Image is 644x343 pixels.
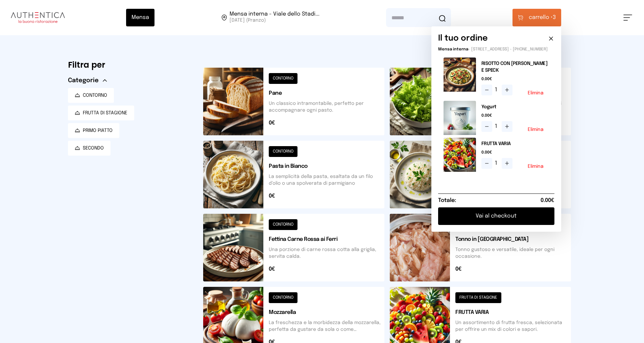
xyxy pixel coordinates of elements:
span: 3 [529,14,556,22]
span: FRUTTA DI STAGIONE [83,110,127,116]
p: - [STREET_ADDRESS] - [PHONE_NUMBER] [438,47,554,52]
h6: Il tuo ordine [438,33,488,44]
img: media [444,138,476,172]
button: PRIMO PIATTO [68,123,119,138]
span: SECONDO [83,145,104,152]
h6: Filtra per [68,60,192,70]
span: 0.00€ [481,150,549,155]
img: logo.8f33a47.png [11,12,65,23]
span: 0.00€ [541,197,554,205]
h2: FRUTTA VARIA [481,140,549,147]
button: Elimina [528,91,544,95]
span: 1 [495,159,499,167]
span: 1 [495,86,499,94]
span: Categorie [68,76,99,85]
button: CONTORNO [68,88,114,103]
button: Categorie [68,76,107,85]
img: media [444,58,476,92]
span: PRIMO PIATTO [83,127,113,134]
h2: Yogurt [481,104,549,110]
img: media [444,101,476,135]
h6: Totale: [438,197,456,205]
button: Mensa [126,9,154,26]
button: Elimina [528,127,544,132]
span: 1 [495,122,499,131]
button: carrello •3 [512,9,561,26]
button: FRUTTA DI STAGIONE [68,106,134,120]
span: 0.00€ [481,113,549,118]
span: carrello • [529,14,553,22]
button: SECONDO [68,141,111,156]
span: 0.00€ [481,76,549,82]
span: Mensa interna [438,47,468,51]
span: CONTORNO [83,92,107,99]
button: Vai al checkout [438,207,554,225]
button: Elimina [528,164,544,169]
h2: RISOTTO CON [PERSON_NAME] E SPECK [481,60,549,74]
span: Viale dello Stadio, 77, 05100 Terni TR, Italia [230,12,319,24]
span: [DATE] (Pranzo) [230,17,319,24]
